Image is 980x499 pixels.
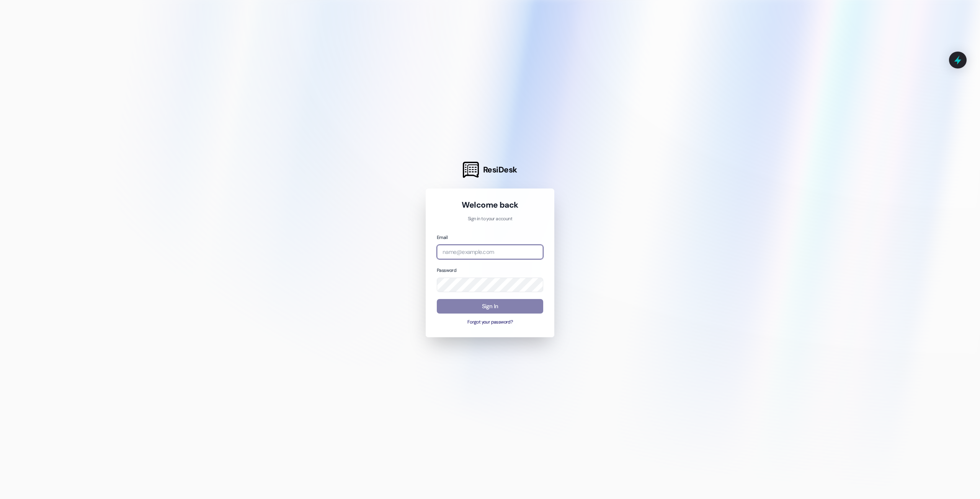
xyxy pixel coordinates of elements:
button: Sign In [437,299,543,314]
img: ResiDesk Logo [463,162,479,178]
button: Forgot your password? [437,319,543,326]
input: name@example.com [437,245,543,260]
label: Password [437,267,456,273]
label: Email [437,234,448,241]
span: ResiDesk [483,164,517,175]
p: Sign in to your account [437,216,543,223]
h1: Welcome back [437,200,543,210]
